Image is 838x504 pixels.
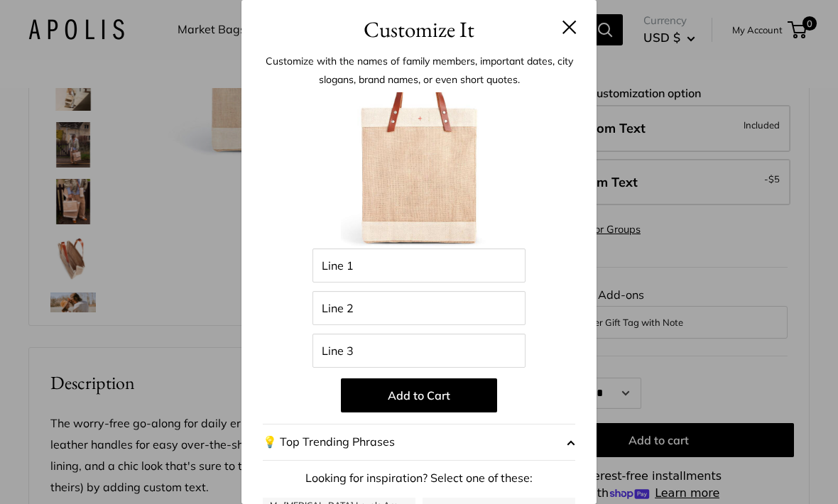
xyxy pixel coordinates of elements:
[263,13,575,46] h3: Customize It
[341,378,497,412] button: Add to Cart
[263,52,575,89] p: Customize with the names of family members, important dates, city slogans, brand names, or even s...
[341,92,497,248] img: Blank_Product.002.jpg
[263,424,575,461] button: 💡 Top Trending Phrases
[263,468,575,489] p: Looking for inspiration? Select one of these:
